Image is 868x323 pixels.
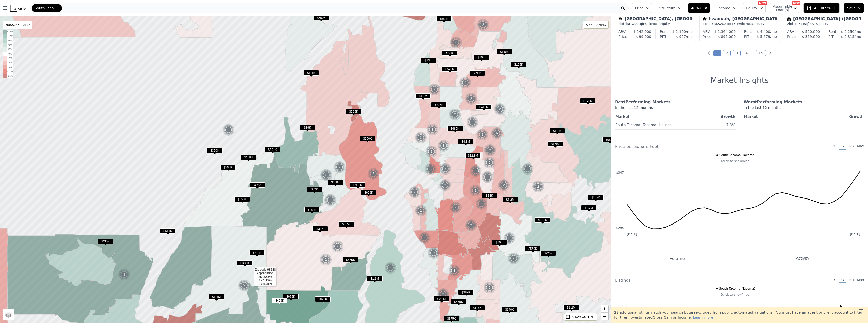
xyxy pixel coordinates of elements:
td: +3% [7,47,13,52]
span: $155K [511,62,526,67]
img: g1.png [223,124,235,136]
span: $1.2M [563,305,579,310]
div: 3 [384,262,396,274]
div: 3 [223,124,235,136]
div: 3 [448,265,460,277]
button: 40%+ [688,3,710,13]
span: $699K [361,190,376,195]
span: $150K [234,196,250,202]
img: g1.png [320,254,332,266]
span: − [603,313,606,319]
div: 7 [439,163,451,175]
td: +9% [7,38,13,43]
div: $560K [220,165,236,172]
div: $1.1M [550,128,565,135]
div: $350K [207,148,223,155]
span: Price [635,6,643,11]
div: NEW [758,1,767,5]
span: $825K [315,296,331,302]
span: $ 2,315 [841,35,854,39]
img: g1.png [384,262,397,274]
img: g1.png [428,83,441,95]
img: g1.png [470,165,482,177]
div: /mo [836,29,861,34]
div: 2 [439,179,451,191]
div: $925K [540,251,556,258]
img: g1.png [508,252,520,264]
div: 5 [466,116,478,128]
div: $301K [265,147,280,154]
div: $80K [474,55,489,62]
span: $611K [160,228,175,234]
span: $1.1M [241,155,256,160]
div: Rent [828,29,836,34]
img: g1.png [437,288,449,300]
div: 2 [238,279,250,291]
span: 644 [799,22,804,26]
div: $675K [343,257,358,264]
span: Structure [659,6,675,11]
button: Income [714,3,739,13]
img: g1.png [484,144,496,156]
img: g1.png [466,116,479,128]
a: Page 15 [756,50,766,56]
div: $13K [421,58,436,65]
div: PITI [828,34,835,39]
div: $1.3M [503,197,518,204]
div: Price [618,34,627,39]
span: 40%+ [691,6,702,11]
div: $14K [482,193,497,200]
div: /mo [666,34,693,39]
div: /mo [750,34,777,39]
div: 3 [320,169,332,181]
div: $1.5M [497,49,512,56]
a: Zoom in [601,305,608,313]
span: $301K [265,147,280,152]
button: Volume [615,250,739,267]
div: $719K [249,250,265,257]
div: 2 [409,186,421,198]
div: $775K [431,102,447,109]
div: $12.8M [465,153,481,160]
span: $180K [304,207,320,212]
img: g1.png [465,93,477,105]
div: 2 [476,129,489,141]
img: House [703,17,707,21]
span: $82K [307,187,322,192]
div: 2 [508,252,520,264]
div: $1.9M [548,141,563,149]
img: g1.png [439,163,452,175]
span: $550K [451,299,466,304]
span: Save [847,6,856,11]
button: Save [844,3,864,13]
div: $499K [272,298,287,305]
div: 2 [367,168,379,180]
div: $895K [535,217,550,225]
span: $12.8M [465,153,481,158]
a: Layers [3,309,14,320]
span: $435K [98,239,113,244]
div: $685K [447,126,463,133]
div: 4 [459,77,471,89]
img: g1.png [483,282,496,294]
span: $ 1,364,000 [714,30,736,34]
div: 2 [437,288,449,300]
img: g1.png [425,145,438,158]
div: $415K [476,104,492,112]
span: $ 520,000 [802,30,820,34]
div: $115K [470,305,485,312]
span: Assumable Loan(s) [773,5,789,12]
span: $1.4M [304,70,319,76]
div: $990K [470,70,485,78]
span: $1.1M [550,128,565,133]
img: g1.png [459,77,472,89]
span: $569K [525,246,540,251]
div: 7 [450,201,462,213]
span: $13K [421,58,436,63]
div: 2 [465,93,477,105]
div: 3 [118,268,130,281]
div: 2 [428,83,441,95]
div: $569K [525,246,540,253]
div: /mo [835,34,861,39]
a: Page 2 [723,50,731,56]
